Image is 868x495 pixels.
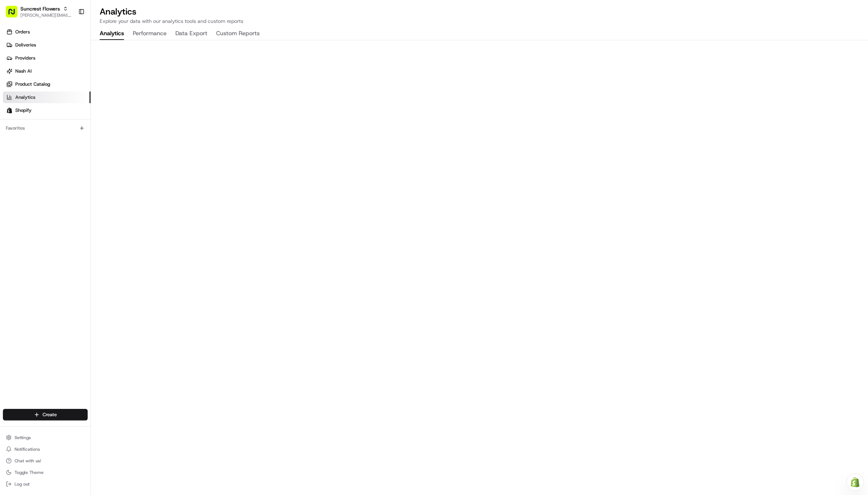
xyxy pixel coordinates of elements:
button: Performance [133,28,167,40]
button: Log out [3,479,88,489]
span: Wisdom [PERSON_NAME] [23,113,77,119]
span: • [79,113,81,119]
img: Wisdom Oko [7,106,19,120]
span: Product Catalog [15,81,50,88]
button: Toggle Theme [3,467,88,478]
a: Powered byPylon [51,180,88,186]
span: Notifications [15,446,40,452]
span: [PERSON_NAME] [23,133,59,138]
button: Analytics [100,28,124,40]
span: [DATE] [64,133,79,138]
button: Suncrest Flowers [20,5,60,12]
span: Toggle Theme [15,470,44,475]
p: Explore your data with our analytics tools and custom reports [100,17,859,25]
button: Chat with us! [3,456,88,466]
span: Deliveries [15,42,36,48]
a: Analytics [3,92,91,103]
span: Nash AI [15,68,32,74]
iframe: Analytics [91,40,868,495]
img: Gabrielle LeFevre [7,126,19,137]
img: Shopify logo [7,107,12,113]
a: Product Catalog [3,78,91,90]
a: 💻API Documentation [59,160,120,173]
a: 📗Knowledge Base [4,160,59,173]
a: Nash AI [3,65,91,77]
span: Shopify [15,107,32,114]
div: 💻 [61,163,67,169]
span: Chat with us! [15,458,41,464]
button: Notifications [3,444,88,454]
button: Custom Reports [216,28,260,40]
span: Analytics [15,94,35,101]
div: 📗 [7,163,13,169]
button: See all [113,93,132,102]
span: [DATE] [83,113,98,119]
span: Settings [15,435,31,441]
button: Suncrest Flowers[PERSON_NAME][EMAIL_ADDRESS][DOMAIN_NAME] [3,3,75,20]
a: Providers [3,52,91,64]
span: • [60,133,63,138]
span: Knowledge Base [15,163,56,170]
div: Past conversations [7,95,47,101]
button: [PERSON_NAME][EMAIL_ADDRESS][DOMAIN_NAME] [20,12,72,18]
a: Deliveries [3,39,91,51]
span: Log out [15,481,29,487]
a: Orders [3,26,91,38]
span: Pylon [72,180,88,186]
button: Settings [3,433,88,443]
div: Favorites [3,122,88,134]
span: Create [43,411,57,418]
a: Shopify [3,105,91,116]
span: Providers [15,55,35,61]
span: API Documentation [69,163,117,170]
h2: Analytics [100,6,859,17]
button: Start new chat [124,72,132,81]
span: Orders [15,29,30,35]
img: 1736555255976-a54dd68f-1ca7-489b-9aae-adbdc363a1c4 [15,113,20,119]
button: Data Export [175,28,207,40]
button: Create [3,409,88,421]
